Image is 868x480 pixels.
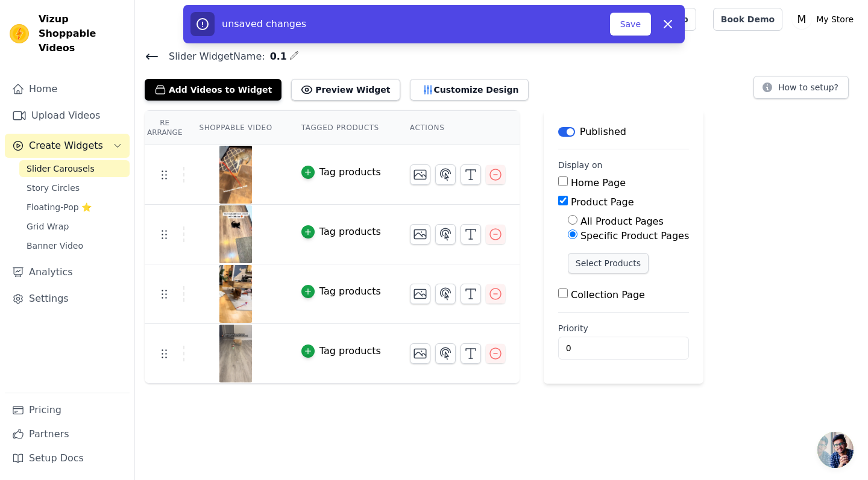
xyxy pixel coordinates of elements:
span: Story Circles [27,182,80,194]
div: Tag products [319,284,381,299]
span: Floating-Pop ⭐ [27,201,92,213]
span: Slider Widget Name: [159,49,265,64]
img: vizup-images-dd9e.png [219,146,253,204]
span: unsaved changes [222,18,306,30]
a: Floating-Pop ⭐ [19,199,130,216]
div: Tag products [319,344,381,358]
label: Specific Product Pages [580,230,689,242]
span: Banner Video [27,240,83,252]
a: Upload Videos [5,104,130,128]
button: Change Thumbnail [410,224,430,245]
th: Tagged Products [287,111,395,145]
a: Partners [5,422,130,446]
button: Create Widgets [5,134,130,158]
span: Grid Wrap [27,220,69,232]
img: vizup-images-72b2.png [219,325,253,382]
a: Home [5,77,130,101]
a: Grid Wrap [19,218,130,235]
a: Setup Docs [5,446,130,470]
div: Tag products [319,165,381,179]
a: Banner Video [19,237,130,254]
button: Tag products [301,344,381,358]
button: Customize Design [410,79,529,101]
legend: Display on [558,159,603,171]
p: Published [580,125,626,139]
img: vizup-images-16df.png [219,205,253,263]
label: Home Page [571,177,626,189]
th: Shoppable Video [184,111,286,145]
th: Re Arrange [145,111,184,145]
button: Preview Widget [291,79,400,101]
button: Change Thumbnail [410,284,430,304]
a: Story Circles [19,179,130,196]
button: Tag products [301,225,381,239]
button: Change Thumbnail [410,164,430,185]
span: 0.1 [265,49,287,64]
label: Priority [558,322,689,334]
th: Actions [395,111,520,145]
span: Slider Carousels [27,163,95,175]
button: Change Thumbnail [410,343,430,364]
span: Create Widgets [29,139,103,153]
button: Tag products [301,284,381,299]
a: How to setup? [753,84,849,96]
a: Pricing [5,398,130,422]
label: All Product Pages [580,216,664,227]
label: Collection Page [571,289,645,301]
button: Tag products [301,165,381,179]
a: Analytics [5,260,130,284]
button: Save [610,13,651,36]
button: How to setup? [753,76,849,99]
div: Edit Name [289,48,299,64]
img: vizup-images-9172.png [219,265,253,323]
div: Tag products [319,225,381,239]
a: Settings [5,287,130,311]
a: Slider Carousels [19,160,130,177]
button: Select Products [568,253,649,273]
label: Product Page [571,196,634,208]
a: Bate-papo aberto [817,432,854,468]
button: Add Videos to Widget [145,79,281,101]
